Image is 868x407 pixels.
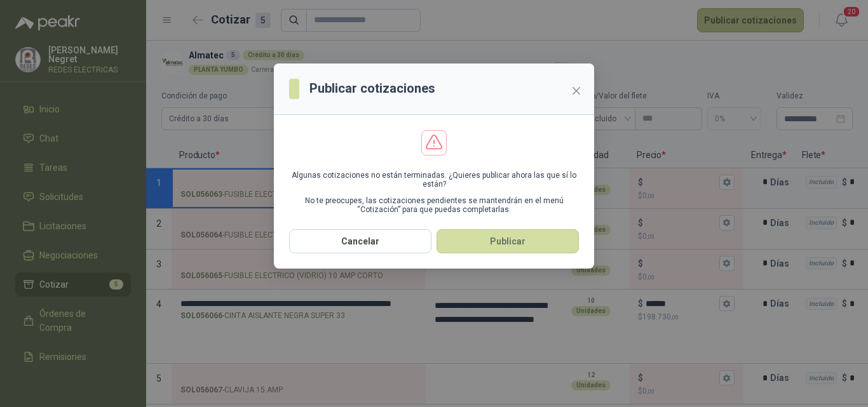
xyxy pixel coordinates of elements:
[566,81,587,101] button: Close
[289,171,579,189] p: Algunas cotizaciones no están terminadas. ¿Quieres publicar ahora las que sí lo están?
[289,196,579,214] p: No te preocupes, las cotizaciones pendientes se mantendrán en el menú “Cotización” para que pueda...
[309,79,435,98] h3: Publicar cotizaciones
[437,229,579,253] button: Publicar
[571,86,581,96] span: close
[289,229,431,253] button: Cancelar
